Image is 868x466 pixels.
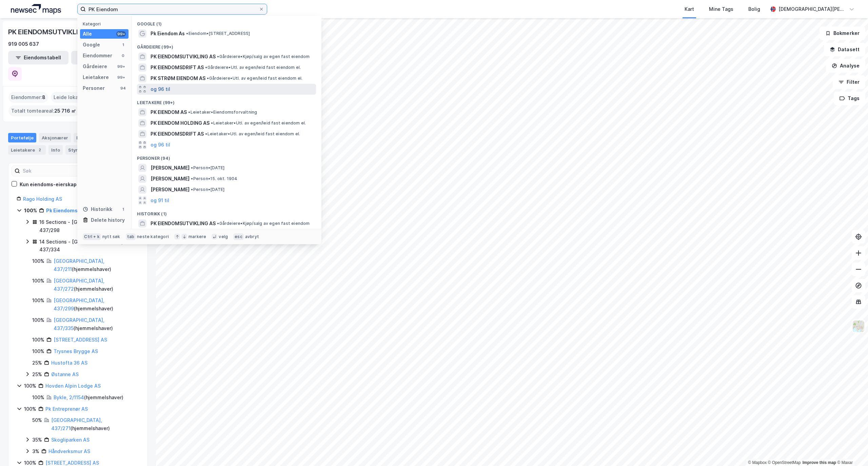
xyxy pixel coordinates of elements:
div: 100% [32,347,44,355]
span: Gårdeiere • Utl. av egen/leid fast eiendom el. [207,76,302,81]
span: Eiendom • [STREET_ADDRESS] [186,31,250,36]
button: Leietakertabell [71,51,132,64]
div: 100% [32,393,44,402]
span: • [217,54,219,59]
div: Kategori [83,21,129,26]
a: Pk Entreprenør AS [45,406,88,412]
a: Improve this map [803,460,836,465]
span: Leietaker • Utl. av egen/leid fast eiendom el. [211,120,306,126]
div: nytt søk [102,234,120,239]
div: Mine Tags [709,5,733,13]
div: Styret [65,145,93,155]
span: [PERSON_NAME] [151,186,190,194]
div: ( hjemmelshaver ) [51,416,139,432]
a: [GEOGRAPHIC_DATA], 437/272 [54,278,104,292]
span: PK EIENDOMSUTVIKLING AS [151,53,216,61]
a: Mapbox [748,460,767,465]
div: 100% [32,336,44,344]
span: • [191,187,193,192]
span: • [211,120,213,125]
a: Trysnes Brygge AS [54,348,98,354]
a: [STREET_ADDRESS] AS [45,460,99,466]
span: [PERSON_NAME] [151,175,190,183]
span: PK EIENDOMSDRIFT AS [151,130,204,138]
button: Tags [834,92,865,105]
div: 50% [32,416,42,424]
a: Håndverksmur AS [48,448,90,454]
div: esc [233,233,244,240]
span: Gårdeiere • Kjøp/salg av egen fast eiendom [217,54,310,59]
a: Bykle, 2/1154 [54,394,84,400]
span: • [191,165,193,170]
div: 100% [24,382,36,390]
div: 0 [120,53,126,58]
a: Skogliparken AS [51,437,90,443]
span: PK EIENDOMSDRIFT AS [151,63,204,72]
div: 100% [32,296,44,305]
div: 99+ [116,31,126,37]
div: Kart [685,5,694,13]
div: ( hjemmelshaver ) [54,316,139,332]
span: [PERSON_NAME] [151,164,190,172]
a: [GEOGRAPHIC_DATA], 437/211 [54,258,104,272]
span: • [205,131,207,136]
div: neste kategori [137,234,169,239]
div: Google [83,41,100,49]
div: 100% [24,207,37,215]
span: • [205,65,207,70]
span: • [186,31,188,36]
span: 25 716 ㎡ [54,107,76,115]
div: tab [126,233,136,240]
a: Hustofta 36 AS [51,360,87,366]
div: 3% [32,447,39,455]
span: 8 [42,93,45,101]
div: markere [189,234,206,239]
span: Leietaker • Utl. av egen/leid fast eiendom el. [205,131,300,137]
div: Bolig [748,5,760,13]
input: Søk på adresse, matrikkel, gårdeiere, leietakere eller personer [86,4,259,14]
div: Portefølje [8,133,36,142]
a: [STREET_ADDRESS] AS [54,337,107,343]
div: [DEMOGRAPHIC_DATA][PERSON_NAME] [778,5,846,13]
div: 100% [32,316,44,324]
a: [GEOGRAPHIC_DATA], 437/299 [54,297,104,311]
div: ( hjemmelshaver ) [54,296,139,313]
div: 100% [32,277,44,285]
span: • [217,221,219,226]
input: Søk [20,166,94,176]
div: Personer [83,84,105,92]
img: logo.a4113a55bc3d86da70a041830d287a7e.svg [11,4,61,14]
button: og 96 til [151,141,170,149]
button: Bokmerker [820,26,865,40]
div: Eiendommer [74,133,115,142]
div: 99+ [116,64,126,69]
div: Info [48,145,63,155]
span: PK STRØM EIENDOM AS [151,74,205,82]
div: Leide lokasjoner : [51,92,99,103]
a: OpenStreetMap [768,460,801,465]
div: 94 [120,85,126,91]
span: • [191,176,193,181]
span: Pk Eiendom As [151,30,185,38]
div: Ctrl + k [83,233,101,240]
button: Analyse [826,59,865,73]
div: 1 [120,207,126,212]
div: Leietakere [8,145,46,155]
div: Historikk [83,205,112,213]
div: 2 [36,147,43,153]
span: Person • [DATE] [191,187,224,192]
iframe: Chat Widget [834,433,868,466]
span: • [207,76,209,81]
div: Delete history [91,216,125,224]
div: Kontrollprogram for chat [834,433,868,466]
div: ( hjemmelshaver ) [54,277,139,293]
img: Z [852,320,865,333]
button: og 91 til [151,196,169,205]
div: Leietakere (99+) [132,95,321,107]
div: 14 Sections - [GEOGRAPHIC_DATA], 437/334 [39,238,139,254]
button: Datasett [824,43,865,56]
div: ( hjemmelshaver ) [54,393,123,402]
button: og 96 til [151,85,170,93]
a: Østanne AS [51,371,79,377]
div: Personer (94) [132,150,321,162]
